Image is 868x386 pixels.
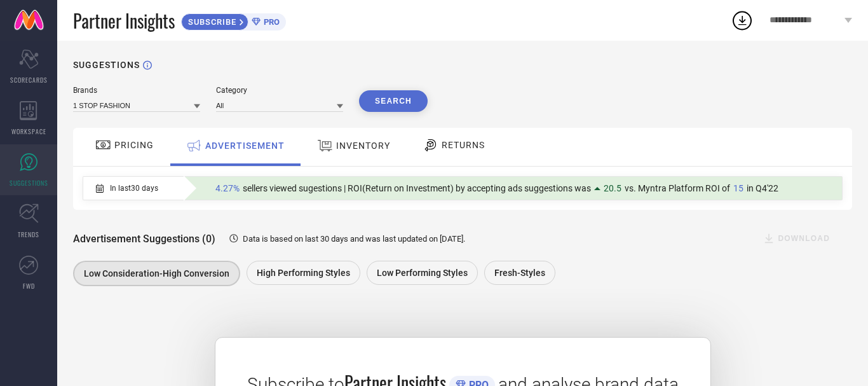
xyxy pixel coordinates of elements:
span: SCORECARDS [10,75,48,85]
div: Brands [73,86,200,95]
span: 20.5 [604,183,621,193]
span: ADVERTISEMENT [205,141,285,151]
span: INVENTORY [336,141,390,151]
span: Advertisement Suggestions (0) [73,233,215,245]
span: 4.27% [215,183,240,193]
a: SUBSCRIBEPRO [181,10,286,31]
span: WORKSPACE [11,127,46,136]
span: vs. Myntra Platform ROI of [625,183,730,193]
span: Partner Insights [73,8,175,34]
span: RETURNS [442,140,485,150]
span: 15 [733,183,743,193]
span: Fresh-Styles [494,268,545,278]
h1: SUGGESTIONS [73,60,140,70]
span: In last 30 days [110,184,158,193]
span: Low Consideration-High Conversion [84,268,229,279]
span: sellers viewed sugestions | ROI(Return on Investment) by accepting ads suggestions was [243,183,591,193]
span: Low Performing Styles [377,268,468,278]
span: TRENDS [18,230,39,239]
div: Percentage of sellers who have viewed suggestions for the current Insight Type [209,180,785,196]
div: Category [216,86,343,95]
span: Data is based on last 30 days and was last updated on [DATE] . [243,234,465,244]
span: in Q4'22 [747,183,778,193]
div: Open download list [731,9,754,32]
span: SUGGESTIONS [10,178,48,188]
span: SUBSCRIBE [182,17,240,27]
span: PRICING [114,140,154,150]
span: FWD [23,281,35,291]
button: Search [359,90,428,112]
span: PRO [261,17,280,27]
span: High Performing Styles [257,268,350,278]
